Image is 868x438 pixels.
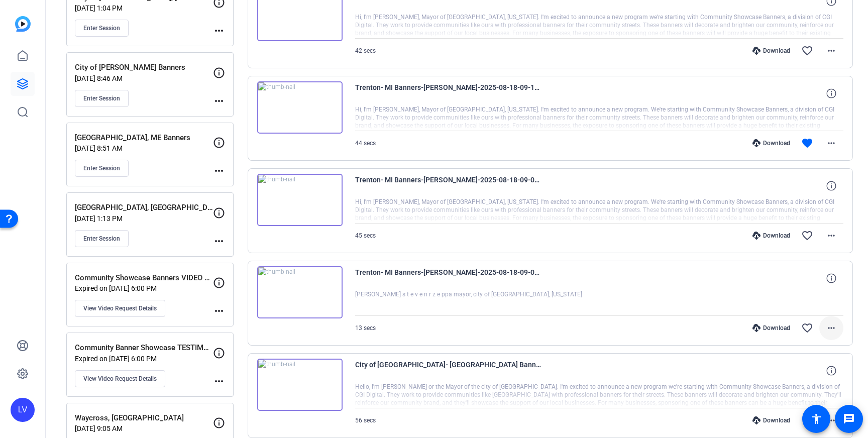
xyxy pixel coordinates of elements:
[75,4,213,12] p: [DATE] 1:04 PM
[747,139,795,147] div: Download
[83,235,120,243] span: Enter Session
[75,144,213,152] p: [DATE] 8:51 AM
[257,266,343,318] img: thumb-nail
[75,272,213,284] p: Community Showcase Banners VIDEO PRESS RELEASE
[257,174,343,226] img: thumb-nail
[213,95,225,107] mat-icon: more_horiz
[11,398,35,422] div: LV
[747,416,795,424] div: Download
[801,322,813,334] mat-icon: favorite_border
[810,413,822,425] mat-icon: accessibility
[257,81,343,134] img: thumb-nail
[801,137,813,149] mat-icon: favorite
[83,24,120,32] span: Enter Session
[355,417,376,424] span: 56 secs
[75,342,213,354] p: Community Banner Showcase TESTIMONIALS
[355,47,376,54] span: 42 secs
[257,359,343,411] img: thumb-nail
[83,375,157,383] span: View Video Request Details
[801,45,813,57] mat-icon: favorite_border
[213,25,225,37] mat-icon: more_horiz
[825,322,837,334] mat-icon: more_horiz
[355,140,376,147] span: 44 secs
[801,230,813,242] mat-icon: favorite_border
[747,232,795,240] div: Download
[213,235,225,247] mat-icon: more_horiz
[75,355,213,363] p: Expired on [DATE] 6:00 PM
[75,62,213,73] p: City of [PERSON_NAME] Banners
[355,81,541,105] span: Trenton- MI Banners-[PERSON_NAME]-2025-08-18-09-10-14-247-1
[825,137,837,149] mat-icon: more_horiz
[843,413,855,425] mat-icon: message
[75,230,129,247] button: Enter Session
[213,165,225,177] mat-icon: more_horiz
[75,214,213,223] p: [DATE] 1:13 PM
[747,324,795,332] div: Download
[355,359,541,383] span: City of [GEOGRAPHIC_DATA]- [GEOGRAPHIC_DATA] Banners-[GEOGRAPHIC_DATA][PERSON_NAME]-2025-08-07-14...
[75,132,213,144] p: [GEOGRAPHIC_DATA], ME Banners
[825,230,837,242] mat-icon: more_horiz
[355,232,376,239] span: 45 secs
[747,47,795,55] div: Download
[355,324,376,332] span: 13 secs
[75,160,129,177] button: Enter Session
[75,370,165,387] button: View Video Request Details
[825,45,837,57] mat-icon: more_horiz
[801,414,813,426] mat-icon: favorite
[83,164,120,172] span: Enter Session
[75,412,213,424] p: Waycross, [GEOGRAPHIC_DATA]
[75,20,129,37] button: Enter Session
[213,375,225,387] mat-icon: more_horiz
[75,202,213,213] p: [GEOGRAPHIC_DATA], [GEOGRAPHIC_DATA] Banners
[15,16,31,32] img: blue-gradient.svg
[355,174,541,198] span: Trenton- MI Banners-[PERSON_NAME]-2025-08-18-09-08-12-698-1
[75,424,213,432] p: [DATE] 9:05 AM
[355,266,541,290] span: Trenton- MI Banners-[PERSON_NAME]-2025-08-18-09-06-22-651-1
[83,94,120,102] span: Enter Session
[75,74,213,82] p: [DATE] 8:46 AM
[75,300,165,317] button: View Video Request Details
[75,90,129,107] button: Enter Session
[83,304,157,312] span: View Video Request Details
[213,305,225,317] mat-icon: more_horiz
[75,284,213,292] p: Expired on [DATE] 6:00 PM
[825,414,837,426] mat-icon: more_horiz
